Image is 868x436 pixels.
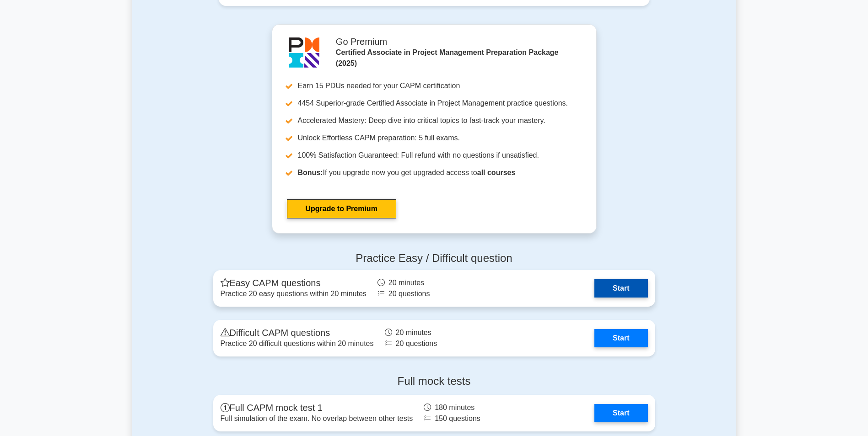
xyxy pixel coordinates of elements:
[594,329,647,347] a: Start
[594,404,647,422] a: Start
[287,199,396,218] a: Upgrade to Premium
[594,279,647,298] a: Start
[213,375,655,388] h4: Full mock tests
[213,252,655,265] h4: Practice Easy / Difficult question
